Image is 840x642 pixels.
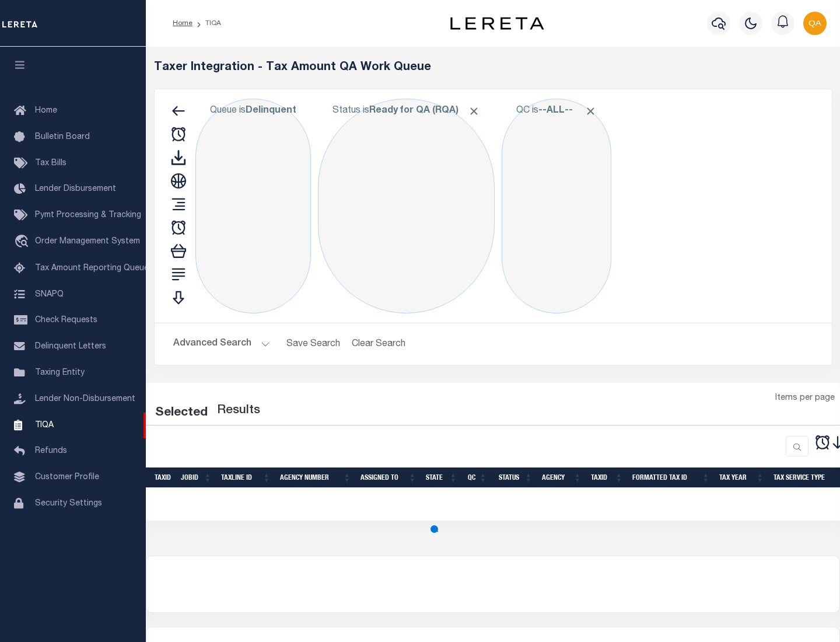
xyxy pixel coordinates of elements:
div: Click to Edit [502,99,611,313]
button: Advanced Search [173,333,270,355]
span: Tax Bills [35,159,66,168]
span: Click to Remove [584,105,597,117]
span: Lender Disbursement [35,185,116,193]
span: Customer Profile [35,473,99,481]
th: TaxID [150,467,176,488]
div: Click to Edit [195,99,311,313]
h5: Taxer Integration - Tax Amount QA Work Queue [154,61,832,75]
a: Home [173,20,192,27]
th: Agency [537,467,586,488]
img: logo-dark.svg [450,17,544,30]
div: Click to Edit [318,99,495,313]
li: TIQA [192,18,221,29]
b: Ready for QA (RQA) [369,106,480,116]
span: Home [35,107,57,115]
th: TaxLine ID [216,467,275,488]
span: TIQA [35,421,54,429]
button: Save Search [279,333,347,355]
div: Selected [155,404,208,423]
th: State [421,467,462,488]
th: Status [492,467,537,488]
b: --ALL-- [538,106,573,116]
span: SNAPQ [35,290,64,298]
th: TaxID [586,467,628,488]
th: Tax Year [715,467,769,488]
span: Pymt Processing & Tracking [35,211,141,219]
label: Results [217,402,260,420]
b: Delinquent [246,106,296,116]
span: Delinquent Letters [35,343,106,351]
th: Agency Number [275,467,356,488]
span: Refunds [35,447,67,455]
i: travel_explore [14,235,33,250]
span: Check Requests [35,316,97,325]
span: Tax Amount Reporting Queue [35,264,149,273]
span: Lender Non-Disbursement [35,395,135,403]
th: QC [462,467,492,488]
button: Clear Search [347,333,411,355]
span: Items per page [775,392,835,405]
th: Assigned To [356,467,421,488]
span: Order Management System [35,238,140,246]
span: Click to Remove [468,105,480,117]
span: Bulletin Board [35,133,90,141]
span: Taxing Entity [35,369,85,377]
th: Formatted Tax ID [628,467,715,488]
th: JobID [176,467,216,488]
span: Security Settings [35,500,102,508]
img: svg+xml;base64,PHN2ZyB4bWxucz0iaHR0cDovL3d3dy53My5vcmcvMjAwMC9zdmciIHBvaW50ZXItZXZlbnRzPSJub25lIi... [803,12,827,35]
